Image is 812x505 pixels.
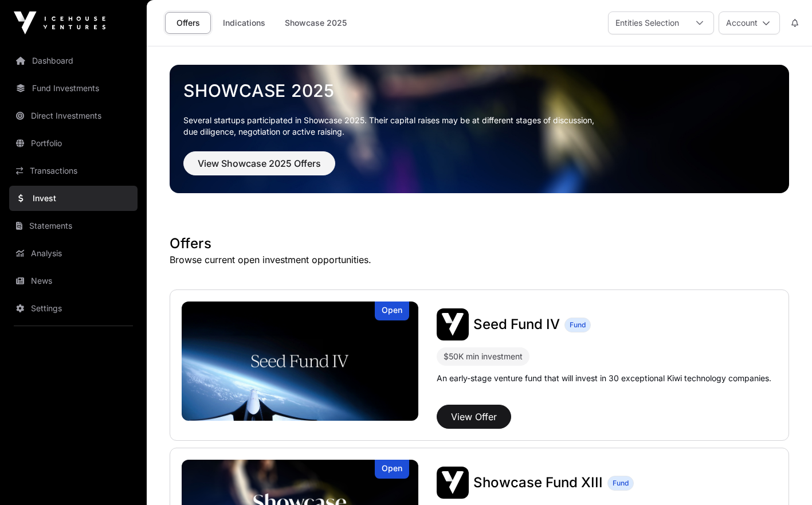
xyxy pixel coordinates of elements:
[198,156,321,170] span: View Showcase 2025 Offers
[165,12,211,34] a: Offers
[9,241,138,266] a: Analysis
[719,11,780,34] button: Account
[613,479,629,488] span: Fund
[9,186,138,211] a: Invest
[183,115,775,138] p: Several startups participated in Showcase 2025. Their capital raises may be at different stages o...
[9,296,138,321] a: Settings
[182,302,418,421] img: Seed Fund IV
[170,253,789,267] p: Browse current open investment opportunities.
[437,467,469,499] img: Showcase Fund XIII
[755,450,812,505] iframe: Chat Widget
[9,131,138,156] a: Portfolio
[183,80,775,101] a: Showcase 2025
[14,11,105,34] img: Icehouse Ventures Logo
[473,315,560,334] a: Seed Fund IV
[170,234,789,253] h1: Offers
[375,302,409,320] div: Open
[277,12,354,34] a: Showcase 2025
[437,308,469,340] img: Seed Fund IV
[9,158,138,183] a: Transactions
[9,48,138,73] a: Dashboard
[9,103,138,128] a: Direct Investments
[444,350,523,363] div: $50K min investment
[473,316,560,332] span: Seed Fund IV
[437,373,771,384] p: An early-stage venture fund that will invest in 30 exceptional Kiwi technology companies.
[9,268,138,293] a: News
[375,460,409,479] div: Open
[170,65,789,193] img: Showcase 2025
[437,405,511,429] button: View Offer
[473,474,603,491] span: Showcase Fund XIII
[215,12,273,34] a: Indications
[570,320,586,330] span: Fund
[609,12,686,34] div: Entities Selection
[437,347,529,366] div: $50K min investment
[183,151,335,175] button: View Showcase 2025 Offers
[9,76,138,101] a: Fund Investments
[9,213,138,238] a: Statements
[183,163,335,174] a: View Showcase 2025 Offers
[182,302,418,421] a: Seed Fund IVOpen
[473,473,603,492] a: Showcase Fund XIII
